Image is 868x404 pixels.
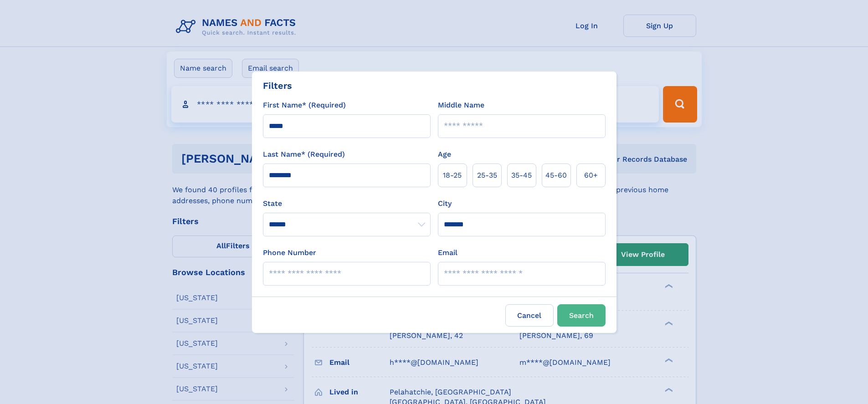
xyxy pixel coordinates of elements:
span: 35‑45 [511,170,532,181]
label: Cancel [505,304,554,327]
label: First Name* (Required) [263,100,346,111]
label: City [438,198,452,209]
label: Phone Number [263,247,316,258]
label: State [263,198,431,209]
label: Middle Name [438,100,484,111]
span: 60+ [584,170,598,181]
label: Email [438,247,457,258]
label: Last Name* (Required) [263,149,345,160]
label: Age [438,149,451,160]
span: 45‑60 [545,170,567,181]
span: 18‑25 [443,170,462,181]
button: Search [557,304,606,327]
div: Filters [263,79,292,92]
span: 25‑35 [477,170,497,181]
